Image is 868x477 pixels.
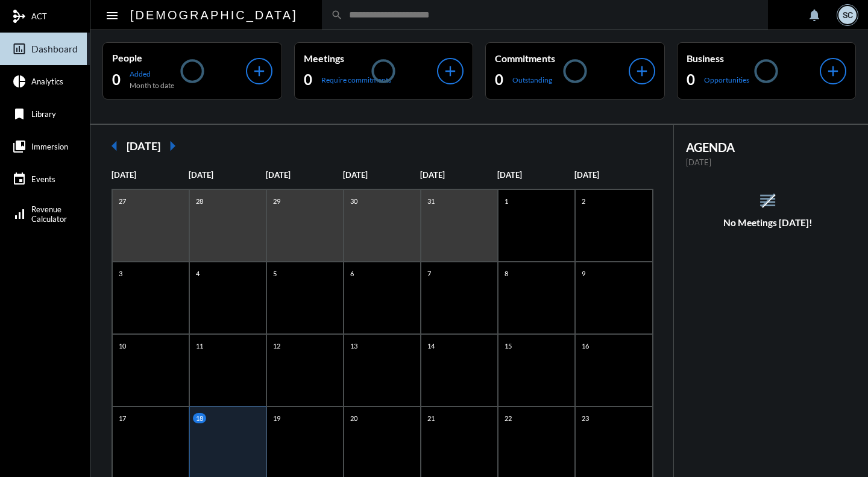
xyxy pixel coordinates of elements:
mat-icon: signal_cellular_alt [12,207,27,221]
p: 23 [579,413,592,423]
p: 11 [193,341,206,351]
h2: [DEMOGRAPHIC_DATA] [130,5,298,25]
p: [DATE] [189,170,266,180]
span: Events [31,174,55,184]
p: [DATE] [266,170,343,180]
mat-icon: arrow_right [160,134,184,158]
mat-icon: notifications [807,8,822,22]
h2: [DATE] [127,139,160,153]
p: 15 [502,341,515,351]
p: 27 [116,196,129,206]
p: 12 [270,341,283,351]
p: 19 [270,413,283,423]
h2: AGENDA [686,140,851,154]
span: Immersion [31,142,68,151]
p: 5 [270,268,280,279]
p: [DATE] [686,157,851,167]
mat-icon: mediation [12,9,27,24]
mat-icon: insert_chart_outlined [12,42,27,56]
p: 21 [424,413,438,423]
mat-icon: reorder [758,191,778,210]
p: 18 [193,413,206,423]
mat-icon: collections_bookmark [12,139,27,154]
p: 20 [347,413,360,423]
span: ACT [31,11,47,21]
p: 29 [270,196,283,206]
span: Revenue Calculator [31,204,67,224]
mat-icon: bookmark [12,107,27,121]
p: [DATE] [497,170,574,180]
p: 1 [502,196,511,206]
p: 14 [424,341,438,351]
mat-icon: arrow_left [102,134,127,158]
p: 6 [347,268,357,279]
p: 31 [424,196,438,206]
p: 9 [579,268,588,279]
p: 16 [579,341,592,351]
p: 28 [193,196,206,206]
p: 17 [116,413,129,423]
mat-icon: event [12,172,27,186]
p: [DATE] [112,170,189,180]
p: 22 [502,413,515,423]
p: 3 [116,268,125,279]
span: Library [31,109,56,119]
mat-icon: Side nav toggle icon [105,8,119,23]
div: SC [838,6,857,24]
p: 7 [424,268,434,279]
p: [DATE] [420,170,497,180]
h5: No Meetings [DATE]! [674,217,863,228]
mat-icon: search [331,9,343,21]
mat-icon: pie_chart [12,74,27,89]
p: [DATE] [574,170,652,180]
p: 10 [116,341,129,351]
p: 30 [347,196,360,206]
span: Analytics [31,77,63,86]
p: 13 [347,341,360,351]
p: 4 [193,268,203,279]
span: Dashboard [31,43,78,54]
button: Toggle sidenav [100,3,124,27]
p: [DATE] [343,170,420,180]
p: 2 [579,196,588,206]
p: 8 [502,268,511,279]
